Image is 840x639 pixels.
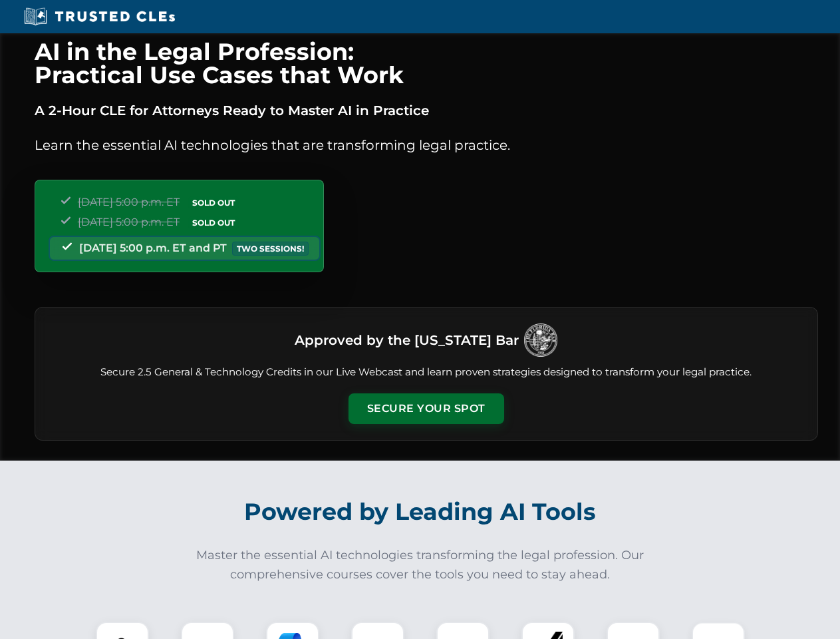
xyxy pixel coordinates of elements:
button: Secure Your Spot [349,393,504,424]
span: [DATE] 5:00 p.m. ET [78,216,180,228]
h2: Powered by Leading AI Tools [52,489,789,535]
span: SOLD OUT [188,216,239,230]
p: A 2-Hour CLE for Attorneys Ready to Master AI in Practice [35,100,818,121]
img: Logo [524,323,557,357]
p: Learn the essential AI technologies that are transforming legal practice. [35,134,818,156]
span: SOLD OUT [188,196,239,210]
h1: AI in the Legal Profession: Practical Use Cases that Work [35,40,818,87]
img: Trusted CLEs [20,7,179,27]
h3: Approved by the [US_STATE] Bar [295,328,519,352]
p: Master the essential AI technologies transforming the legal profession. Our comprehensive courses... [188,546,653,584]
p: Secure 2.5 General & Technology Credits in our Live Webcast and learn proven strategies designed ... [51,365,801,380]
span: [DATE] 5:00 p.m. ET [78,196,180,208]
